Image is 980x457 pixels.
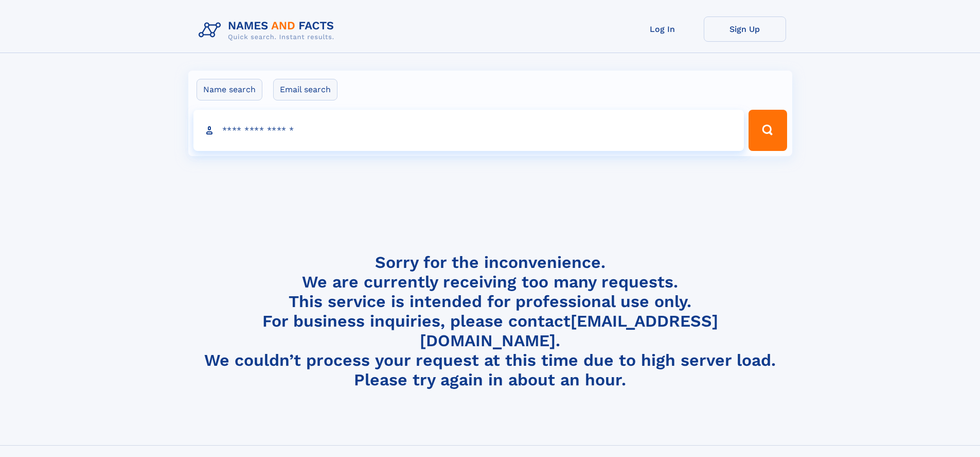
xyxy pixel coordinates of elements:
[273,79,337,100] label: Email search
[749,110,787,151] button: Search Button
[194,16,343,44] img: Logo Names and Facts
[193,110,744,151] input: search input
[704,16,786,42] a: Sign Up
[420,311,718,350] a: [EMAIL_ADDRESS][DOMAIN_NAME]
[621,16,704,42] a: Log In
[194,252,786,390] h4: Sorry for the inconvenience. We are currently receiving too many requests. This service is intend...
[197,79,262,100] label: Name search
